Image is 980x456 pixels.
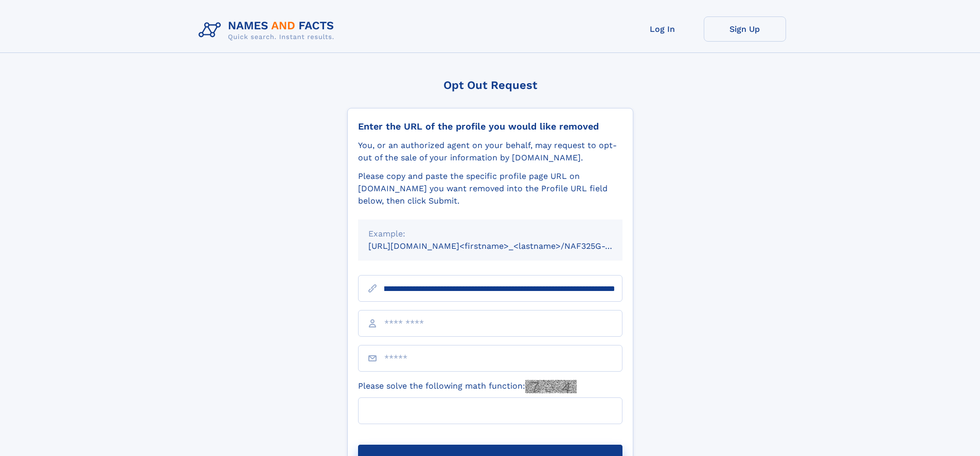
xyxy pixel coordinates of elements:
[621,16,704,42] a: Log In
[368,241,642,251] small: [URL][DOMAIN_NAME]<firstname>_<lastname>/NAF325G-xxxxxxxx
[347,79,633,92] div: Opt Out Request
[358,380,577,393] label: Please solve the following math function:
[358,170,622,207] div: Please copy and paste the specific profile page URL on [DOMAIN_NAME] you want removed into the Pr...
[358,121,622,132] div: Enter the URL of the profile you would like removed
[358,139,622,164] div: You, or an authorized agent on your behalf, may request to opt-out of the sale of your informatio...
[704,16,786,42] a: Sign Up
[368,228,612,240] div: Example:
[194,16,343,44] img: Logo Names and Facts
